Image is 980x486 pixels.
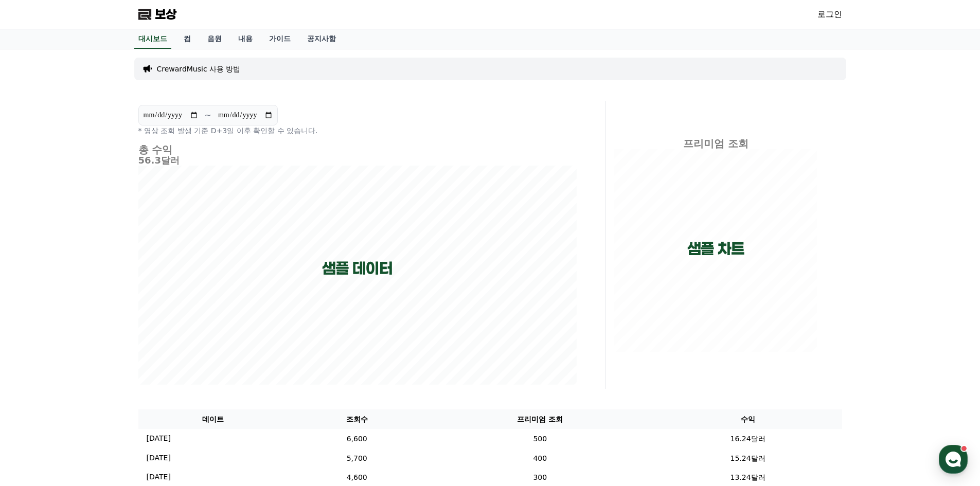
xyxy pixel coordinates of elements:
font: 대시보드 [138,34,167,43]
span: 대화 [94,342,106,350]
font: 샘플 데이터 [322,259,393,277]
font: [DATE] [147,473,171,481]
a: 컴 [175,29,199,49]
font: 300 [533,473,547,481]
a: CrewardMusic 사용 방법 [157,64,241,74]
font: 컴 [184,34,191,43]
font: 400 [533,454,547,462]
font: 5,700 [347,454,367,462]
a: 음원 [199,29,230,49]
font: 음원 [207,34,222,43]
a: 보상 [138,6,176,23]
font: * 영상 조회 발생 기준 D+3일 이후 확인할 수 있습니다. [138,127,318,135]
font: 로그인 [817,9,842,19]
a: 로그인 [817,8,842,21]
a: 대화 [68,326,133,352]
font: 샘플 차트 [687,240,744,258]
font: 보상 [155,7,176,22]
a: 공지사항 [299,29,344,49]
span: 설정 [159,341,171,350]
font: ~ [205,110,211,120]
font: 총 수익 [138,143,173,156]
font: 프리미엄 조회 [683,137,749,150]
font: [DATE] [147,434,171,442]
font: 15.24달러 [730,454,765,462]
font: 내용 [238,34,253,43]
font: CrewardMusic 사용 방법 [157,65,241,73]
a: 홈 [3,326,68,352]
a: 대시보드 [134,29,171,49]
a: 설정 [133,326,198,352]
a: 가이드 [261,29,299,49]
font: 가이드 [269,34,291,43]
font: 데이트 [202,415,224,423]
font: 13.24달러 [730,473,765,481]
font: 6,600 [347,434,367,442]
font: 500 [533,434,547,442]
font: 프리미엄 조회 [517,415,563,423]
font: 수익 [741,415,755,423]
span: 홈 [32,341,39,350]
font: 16.24달러 [730,434,765,442]
font: 조회수 [346,415,368,423]
font: 56.3달러 [138,155,180,166]
font: 공지사항 [307,34,336,43]
font: [DATE] [147,454,171,462]
font: 4,600 [347,473,367,481]
a: 내용 [230,29,261,49]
